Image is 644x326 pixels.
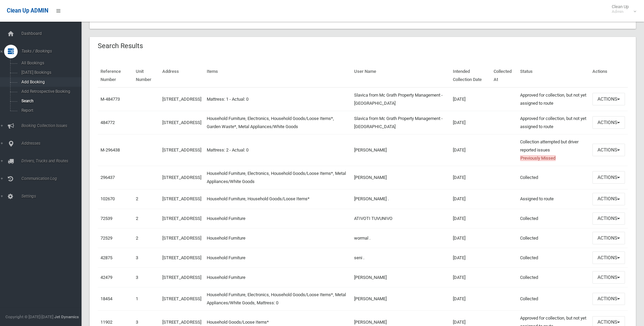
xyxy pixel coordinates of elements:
td: [PERSON_NAME] [351,287,450,310]
th: Status [517,64,590,87]
span: Previously Missed [520,155,556,161]
td: 3 [133,268,159,287]
span: All Bookings [19,61,81,65]
span: Booking Collection Issues [19,123,87,128]
td: Collected [517,248,590,268]
a: [STREET_ADDRESS] [162,296,201,301]
a: [STREET_ADDRESS] [162,120,201,125]
a: [STREET_ADDRESS] [162,175,201,180]
a: 11902 [100,320,112,325]
button: Actions [592,144,625,156]
a: [STREET_ADDRESS] [162,196,201,201]
td: Collected [517,268,590,287]
td: Mattress: 1 - Actual: 0 [204,87,351,111]
td: Household Furniture, Electronics, Household Goods/Loose Items*, Metal Appliances/White Goods [204,166,351,189]
a: [STREET_ADDRESS] [162,275,201,280]
td: [PERSON_NAME] [351,134,450,166]
th: Actions [590,64,628,87]
td: [DATE] [450,189,491,209]
td: 3 [133,248,159,268]
button: Actions [592,93,625,105]
td: Household Furniture, Household Goods/Loose Items* [204,189,351,209]
a: 72539 [100,216,112,221]
td: Household Furniture, Electronics, Household Goods/Loose Items*, Metal Appliances/White Goods, Mat... [204,287,351,310]
span: Settings [19,194,87,199]
button: Actions [592,293,625,305]
span: Search [19,99,81,103]
a: 102670 [100,196,115,201]
td: Household Furniture [204,228,351,248]
a: 42875 [100,255,112,260]
td: wormal . [351,228,450,248]
td: Collection attempted but driver reported issues [517,134,590,166]
span: Drivers, Trucks and Routes [19,159,87,163]
td: [DATE] [450,248,491,268]
th: Unit Number [133,64,159,87]
td: Collected [517,287,590,310]
td: [DATE] [450,228,491,248]
td: Collected [517,209,590,228]
small: Admin [612,9,629,14]
a: [STREET_ADDRESS] [162,216,201,221]
a: 18454 [100,296,112,301]
th: Collected At [491,64,517,87]
td: Mattress: 2 - Actual: 0 [204,134,351,166]
td: [DATE] [450,111,491,134]
th: Address [160,64,204,87]
a: [STREET_ADDRESS] [162,320,201,325]
span: Communication Log [19,176,87,181]
span: Copyright © [DATE]-[DATE] [5,314,53,319]
span: Add Retrospective Booking [19,89,81,94]
td: Assigned to route [517,189,590,209]
a: [STREET_ADDRESS] [162,255,201,260]
td: Approved for collection, but not yet assigned to route [517,111,590,134]
th: Items [204,64,351,87]
td: Slavica from Mc Grath Property Management - [GEOGRAPHIC_DATA] [351,87,450,111]
td: Household Furniture [204,268,351,287]
td: [DATE] [450,134,491,166]
td: [PERSON_NAME] [351,166,450,189]
a: M-484773 [100,97,120,102]
a: [STREET_ADDRESS] [162,236,201,241]
td: Slavica from Mc Grath Property Management - [GEOGRAPHIC_DATA] [351,111,450,134]
td: 2 [133,209,159,228]
td: ATIVOTI TUVUNIVO [351,209,450,228]
td: [PERSON_NAME] [351,268,450,287]
th: User Name [351,64,450,87]
span: Report [19,108,81,113]
button: Actions [592,232,625,244]
span: Addresses [19,141,87,146]
a: 296437 [100,175,115,180]
a: [STREET_ADDRESS] [162,97,201,102]
td: 2 [133,189,159,209]
button: Actions [592,251,625,264]
td: seni . [351,248,450,268]
strong: Jet Dynamics [54,314,79,319]
td: Approved for collection, but not yet assigned to route [517,87,590,111]
span: Clean Up ADMIN [7,7,48,14]
td: [DATE] [450,209,491,228]
span: Dashboard [19,31,87,36]
button: Actions [592,271,625,284]
th: Reference Number [98,64,133,87]
button: Actions [592,212,625,225]
td: Collected [517,228,590,248]
td: [PERSON_NAME] . [351,189,450,209]
td: [DATE] [450,87,491,111]
button: Actions [592,116,625,129]
span: [DATE] Bookings [19,70,81,75]
button: Actions [592,171,625,184]
td: [DATE] [450,166,491,189]
td: [DATE] [450,287,491,310]
a: 72529 [100,236,112,241]
header: Search Results [90,39,151,53]
span: Clean Up [608,4,636,14]
td: Household Furniture [204,209,351,228]
button: Actions [592,193,625,205]
td: 1 [133,287,159,310]
a: 42479 [100,275,112,280]
th: Intended Collection Date [450,64,491,87]
td: Household Furniture, Electronics, Household Goods/Loose Items*, Garden Waste*, Metal Appliances/W... [204,111,351,134]
a: 484772 [100,120,115,125]
td: 2 [133,228,159,248]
